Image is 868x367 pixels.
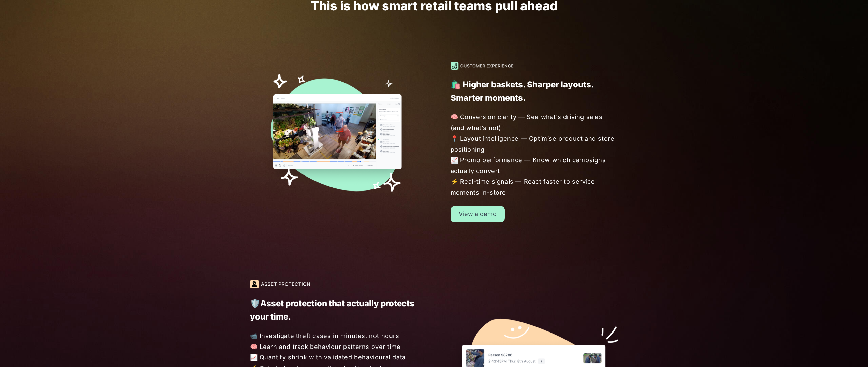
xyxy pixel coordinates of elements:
[451,78,618,104] p: 🛍️ Higher baskets. Sharper layouts. Smarter moments.
[451,112,619,198] span: 🧠 Conversion clarity — See what’s driving sales (and what’s not) 📍 Layout intelligence — Optimise...
[250,297,418,323] p: 🛡️Asset protection that actually protects your time.
[451,206,505,222] a: View a demo
[250,62,418,201] img: Journey player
